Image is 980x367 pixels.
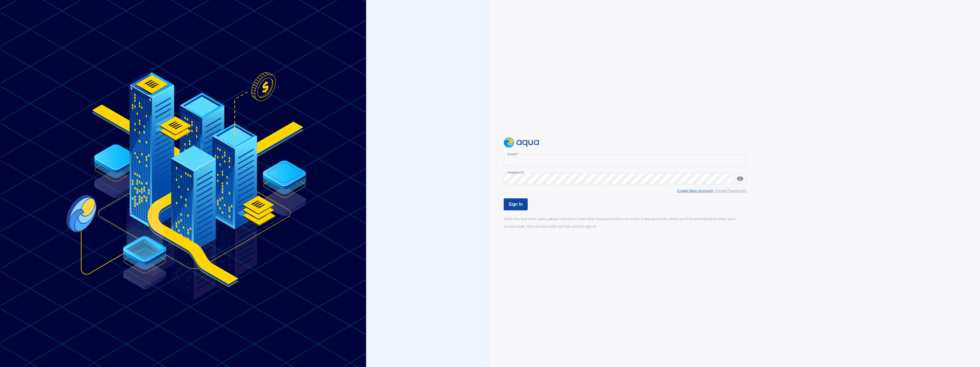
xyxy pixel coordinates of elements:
button: Sign In [504,198,528,210]
u: Forgot Password? [714,188,746,193]
u: Create New Account [677,188,713,193]
span: Note: For first time users, please click the Create New Account button to create a new account, w... [504,217,736,228]
span: Sign In [509,202,523,207]
button: toggle password visibility [734,173,746,184]
img: logo [504,137,539,148]
label: Password [508,170,524,175]
label: Email [508,152,518,156]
